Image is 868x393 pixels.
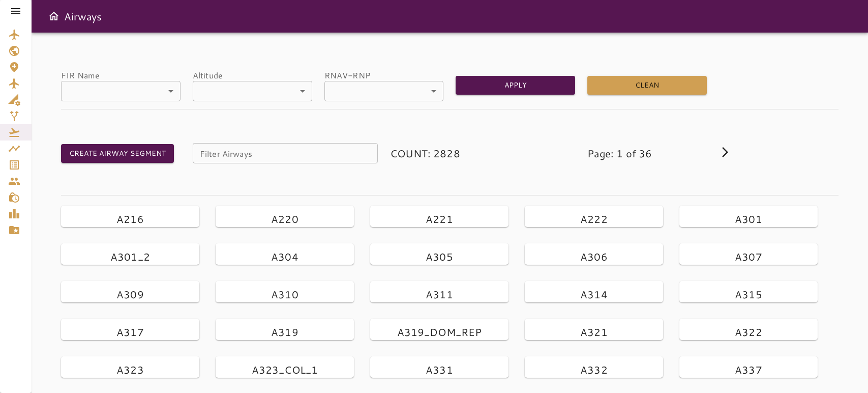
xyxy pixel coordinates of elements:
h6: A306 [580,248,608,265]
div: ​ [61,81,181,101]
h6: A301 [735,211,762,227]
h6: A309 [116,286,144,302]
h6: A222 [580,211,608,227]
h6: A220 [271,211,298,227]
button: Open drawer [44,6,64,26]
button: Create airway segment [61,144,174,163]
div: ​ [324,81,444,101]
h6: A319 [271,324,298,340]
label: FIR Name [61,69,181,81]
h6: A314 [580,286,608,302]
h6: A331 [426,361,453,378]
h6: A305 [426,248,453,265]
h6: A216 [116,211,144,227]
h6: A310 [271,286,298,302]
button: Apply [456,76,575,95]
h6: A317 [116,324,144,340]
h6: Page: 1 of 36 [587,145,707,161]
h6: COUNT: 2828 [390,145,510,161]
label: Altitude [193,69,312,81]
h6: A332 [580,361,608,378]
h6: A307 [735,248,762,265]
h6: A323 [116,361,144,378]
h6: A315 [735,286,762,302]
label: RNAV-RNP [324,69,444,81]
h6: A301_2 [110,248,150,265]
h6: A304 [271,248,298,265]
h6: A311 [426,286,453,302]
h6: A319_DOM_REP [397,324,482,340]
h6: A323_COL_1 [252,361,318,378]
h6: A337 [735,361,762,378]
h6: A221 [426,211,453,227]
h6: A322 [735,324,762,340]
div: ​ [193,81,312,101]
h6: A321 [580,324,608,340]
h6: Airways [64,8,102,24]
button: Clean [587,76,707,95]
